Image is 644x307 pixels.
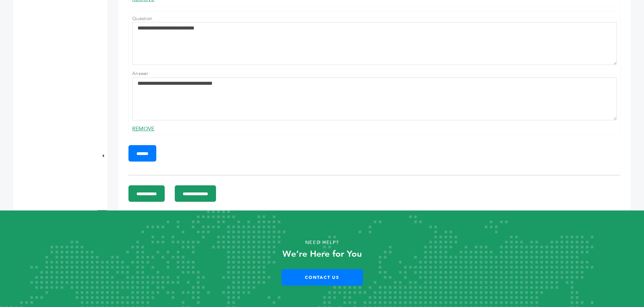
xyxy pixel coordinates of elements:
label: Question [132,15,179,22]
label: Answer [132,70,179,77]
a: REMOVE [132,125,154,132]
strong: We’re Here for You [282,248,362,260]
p: Need Help? [32,238,612,248]
a: Contact Us [281,269,363,286]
